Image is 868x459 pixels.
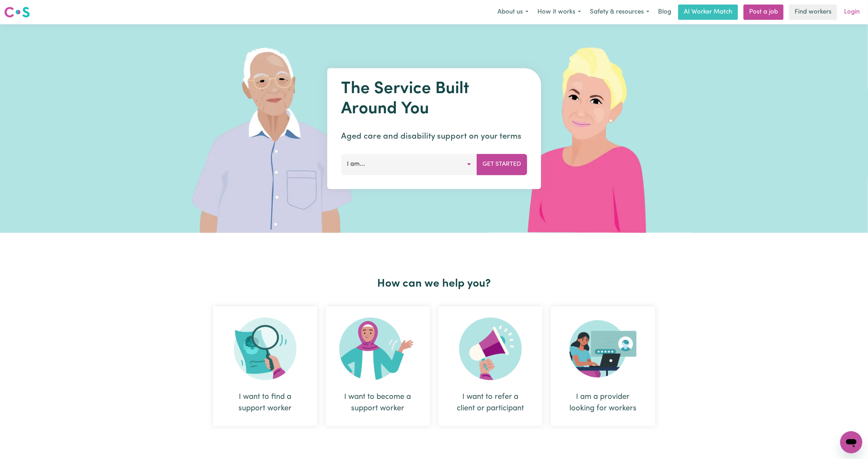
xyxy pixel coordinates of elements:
[654,5,675,20] a: Blog
[342,391,413,414] div: I want to become a support worker
[339,318,416,380] img: Become Worker
[585,5,654,19] button: Safety & resources
[568,391,639,414] div: I am a provider looking for workers
[678,5,738,20] a: AI Worker Match
[744,5,784,20] a: Post a job
[230,391,301,414] div: I want to find a support worker
[493,5,533,19] button: About us
[341,79,527,119] h1: The Service Built Around You
[234,318,297,380] img: Search
[341,154,477,175] button: I am...
[533,5,585,19] button: How it works
[840,5,864,20] a: Login
[569,318,637,380] img: Provider
[438,306,543,426] div: I want to refer a client or participant
[326,306,430,426] div: I want to become a support worker
[4,4,30,20] a: Careseekers logo
[840,431,862,453] iframe: Button to launch messaging window, conversation in progress
[455,391,526,414] div: I want to refer a client or participant
[4,6,30,18] img: Careseekers logo
[213,306,317,426] div: I want to find a support worker
[209,277,659,290] h2: How can we help you?
[789,5,837,20] a: Find workers
[341,130,527,143] p: Aged care and disability support on your terms
[477,154,527,175] button: Get Started
[551,306,655,426] div: I am a provider looking for workers
[459,318,522,380] img: Refer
